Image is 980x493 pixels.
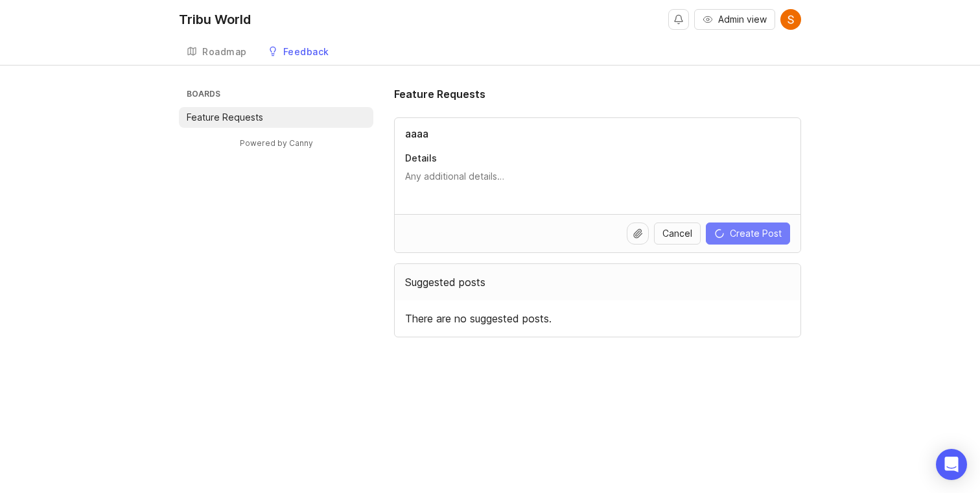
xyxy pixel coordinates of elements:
[405,170,790,196] textarea: Details
[405,152,790,165] p: Details
[668,9,689,30] button: Notifications
[394,86,485,102] h1: Feature Requests
[179,107,373,128] a: Feature Requests
[283,47,329,56] div: Feedback
[179,13,251,26] div: Tribu World
[694,9,775,30] button: Admin view
[718,13,767,26] span: Admin view
[654,222,701,245] button: Cancel
[260,39,337,66] a: Feedback
[405,126,790,141] input: Title
[936,449,967,480] div: Open Intercom Messenger
[706,222,790,245] button: Create Post
[730,227,782,240] span: Create Post
[184,86,373,104] h3: Boards
[662,227,692,240] span: Cancel
[780,9,801,30] img: Summer Pham
[238,136,315,150] a: Powered by Canny
[395,300,800,337] div: There are no suggested posts.
[179,39,255,66] a: Roadmap
[187,111,263,124] p: Feature Requests
[202,47,247,56] div: Roadmap
[395,264,800,300] div: Suggested posts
